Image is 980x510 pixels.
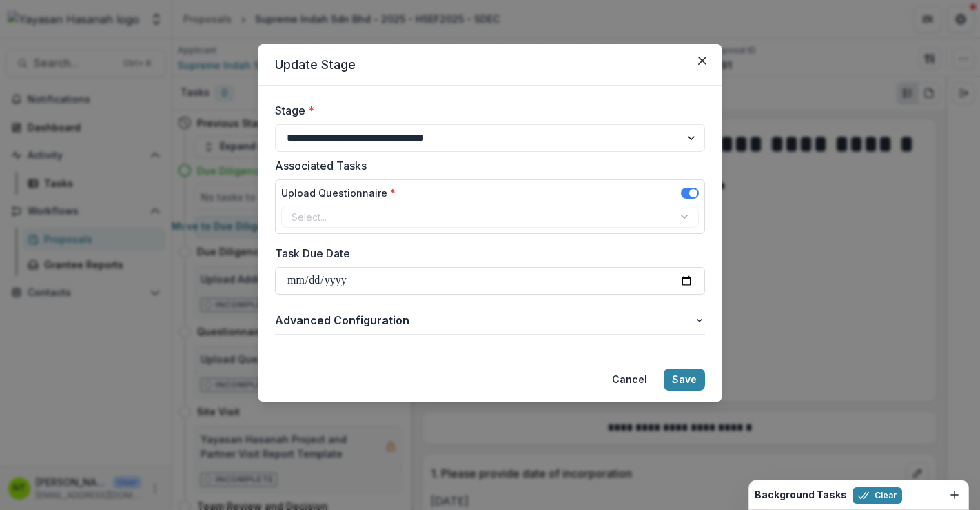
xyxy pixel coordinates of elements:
[275,312,694,328] span: Advanced Configuration
[946,487,963,503] button: Dismiss
[281,186,396,200] label: Upload Questionnaire
[604,369,655,391] button: Cancel
[664,369,705,391] button: Save
[691,50,713,72] button: Close
[275,245,697,262] label: Task Due Date
[275,102,697,119] label: Stage
[853,487,902,504] button: Clear
[755,489,847,501] h2: Background Tasks
[258,44,722,86] header: Update Stage
[275,157,697,174] label: Associated Tasks
[275,306,705,334] button: Advanced Configuration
